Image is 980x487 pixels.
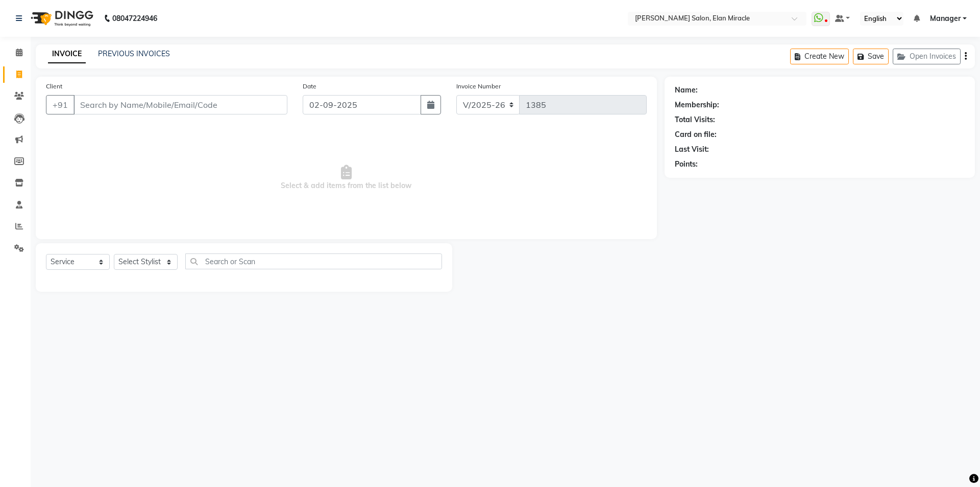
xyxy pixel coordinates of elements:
[675,85,698,96] div: Name:
[112,4,157,33] b: 08047224946
[26,4,96,33] img: logo
[675,129,717,140] div: Card on file:
[893,49,961,64] button: Open Invoices
[303,82,316,91] label: Date
[46,95,75,114] button: +91
[46,82,62,91] label: Client
[185,253,442,269] input: Search or Scan
[930,13,961,24] span: Manager
[48,45,86,63] a: INVOICE
[675,144,709,155] div: Last Visit:
[853,49,889,64] button: Save
[675,100,719,110] div: Membership:
[98,49,170,58] a: PREVIOUS INVOICES
[73,95,287,114] input: Search by Name/Mobile/Email/Code
[46,127,647,229] span: Select & add items from the list below
[675,159,698,170] div: Points:
[790,49,849,64] button: Create New
[456,82,501,91] label: Invoice Number
[675,114,715,125] div: Total Visits:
